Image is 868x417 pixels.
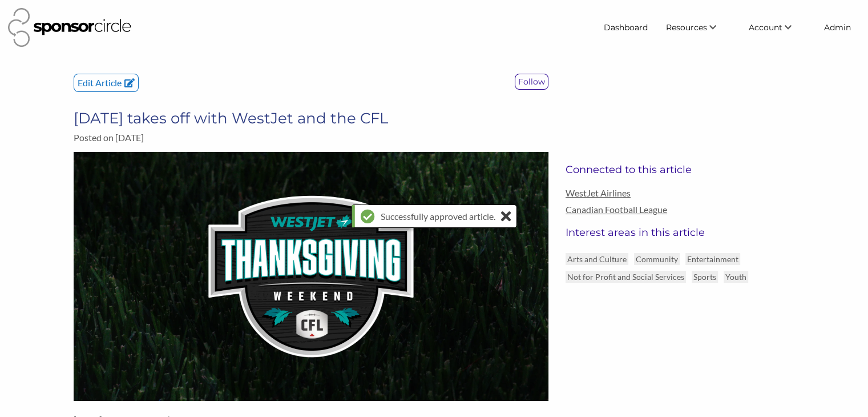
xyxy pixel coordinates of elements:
span: Account [749,22,782,33]
p: Arts and Culture [566,253,628,265]
p: Youth [724,271,748,283]
a: Dashboard [595,17,657,38]
a: Canadian Football League [566,204,794,215]
li: Resources [657,17,740,38]
span: Resources [666,22,707,33]
p: Follow [515,74,548,89]
li: Account [740,17,815,38]
img: xlbo1lwbb9m8zk305gkw.webp [74,152,548,402]
h3: [DATE] takes off with WestJet and the CFL [74,109,548,127]
a: Admin [815,17,860,38]
p: Entertainment [685,253,740,265]
h3: Connected to this article [566,163,794,176]
p: Community [634,253,680,265]
p: Not for Profit and Social Services [566,271,686,283]
p: Successfully approved article. [381,205,495,227]
p: Edit Article [74,74,138,91]
img: Sponsor Circle Logo [8,8,131,47]
p: Sports [692,271,718,283]
a: WestJet Airlines [566,187,794,198]
p: Posted on [DATE] [74,132,548,143]
h3: Interest areas in this article [566,226,794,239]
